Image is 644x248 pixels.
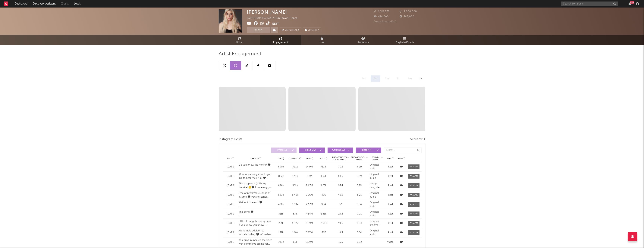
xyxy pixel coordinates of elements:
[289,184,302,188] div: 5.31k
[332,156,347,161] span: Engagements / Followers
[332,174,349,178] div: 63.6
[304,203,315,206] div: 9.62M
[395,40,414,45] span: Playlists/Charts
[382,75,392,82] div: 2m
[405,75,415,82] div: 6m
[301,35,343,45] a: Live
[289,157,300,160] span: Comments
[385,165,396,169] div: Reel
[225,212,237,216] div: [DATE]
[370,191,383,199] div: Original audio
[275,212,287,216] div: 315k
[280,27,301,33] a: Benchmark
[260,35,301,45] a: Engagement
[289,231,302,235] div: 2.19k
[370,182,383,189] div: savage daughter (father’s version) by [PERSON_NAME]
[225,240,237,244] div: [DATE]
[317,231,330,235] div: 607
[385,231,396,235] div: Reel
[225,184,237,188] div: [DATE]
[385,193,396,197] div: Reel
[247,16,302,21] div: [GEOGRAPHIC_DATA] | Unknown Genre
[236,40,243,45] span: Music
[289,221,302,225] div: 6.47k
[370,210,383,218] div: Original audio
[289,203,302,206] div: 5.09k
[306,157,311,160] span: Views
[385,240,396,244] div: Video
[358,40,369,45] span: Audience
[275,221,287,225] div: 251k
[219,52,261,56] span: Artist Engagement
[351,221,368,225] div: 6.98
[289,240,302,244] div: 1.6k
[370,229,383,236] div: Original audio
[275,193,287,197] div: 629k
[304,165,315,169] div: 14.9M
[400,15,414,18] span: 183,000
[275,174,287,178] div: 822k
[384,35,426,45] a: Playlists/Charts
[239,220,273,227] div: I HAD to sing this song here!! If you know you know!! ⁣ ⁣ #hanszimmer #gladiator #nowwearefree #e...
[275,165,287,169] div: 890k
[332,184,349,188] div: 53.4
[351,231,368,235] div: 7.34
[317,165,330,169] div: 73.4k
[304,231,315,235] div: 3.27M
[304,174,315,178] div: 8.7M
[302,149,319,151] span: Video ( 25 )
[351,212,368,216] div: 7.01
[304,184,315,188] div: 9.67M
[332,165,349,169] div: 70.2
[225,221,237,225] div: [DATE]
[384,148,422,153] input: Search...
[225,231,237,235] div: [DATE]
[239,210,273,218] div: This song 🖤 ⁣⁣ ⁣⁣ Thank you @miracleofsound for creating this masterpiece.⁣⁣ ⁣⁣ In other news, I ...
[251,157,259,160] span: Caption
[317,174,330,178] div: 1.02k
[385,184,396,188] div: Reel
[320,157,325,160] span: Posts
[272,21,279,26] button: Edit
[370,163,383,170] div: Original audio
[374,10,390,13] span: 1,311,775
[275,231,287,235] div: 237k
[374,15,389,18] span: 414,000
[273,40,288,45] span: Engagement
[351,193,368,197] div: 8.21
[239,163,273,170] div: Do you know the movie? 🖤⁣ ⁣ #gladiator #nowwearefree #explore #hanszimmer #ethereal
[629,2,631,5] button: 99+
[317,221,330,225] div: 2.68k
[370,220,383,227] div: Now we are free Cover by [PERSON_NAME]
[385,203,396,206] div: Reel
[387,157,391,160] span: Type
[385,221,396,225] div: Reel
[239,182,273,189] div: The last part is (still!) my favorite! 😌🖤 I hope u guys like this father’s version. You voted for...
[317,193,330,197] div: 496
[289,174,302,178] div: 12.1k
[416,75,425,82] div: 1y
[289,165,302,169] div: 31.1k
[289,193,302,197] div: 8.46k
[332,212,349,216] div: 24.3
[219,35,260,45] a: Music
[351,156,366,161] span: Engagements / Views
[278,157,282,160] span: Likes
[271,148,297,153] button: Photo(0)
[227,157,232,160] span: Date
[239,191,273,199] div: One of my favorite songs of all time 🖤 #evanescence #bringmetolife #[PERSON_NAME] #cover #acapella
[304,240,315,244] div: 2.89M
[343,35,384,45] a: Audience
[247,9,287,15] div: [PERSON_NAME]
[299,148,325,153] button: Video(25)
[317,212,330,216] div: 1.83k
[351,240,368,244] div: 6.92
[358,149,375,151] span: Reel ( 47 )
[225,203,237,206] div: [DATE]
[275,240,287,244] div: 199k
[328,148,353,153] button: Carousel(9)
[239,201,273,208] div: Wait until the end 🖤⁣ ⁣ I have to thank my followers for introducing me to such beautiful powerfu...
[285,28,299,33] span: Benchmark
[320,40,325,45] span: Live
[317,184,330,188] div: 1.05k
